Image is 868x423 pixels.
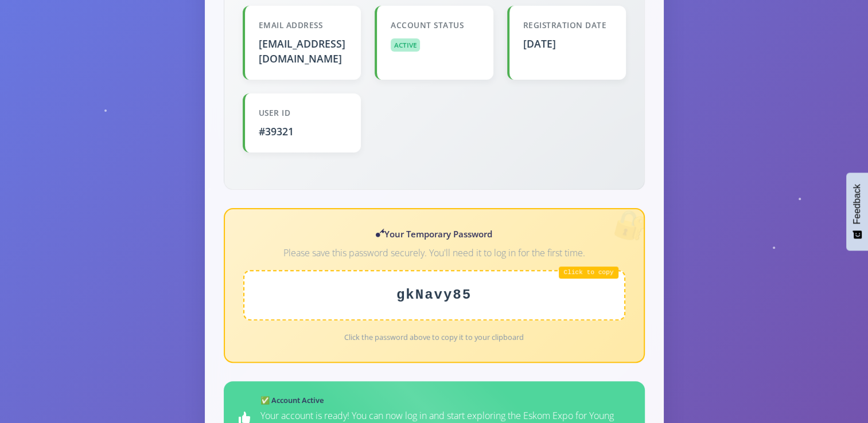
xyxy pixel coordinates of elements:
[344,332,524,342] small: Click the password above to copy it to your clipboard
[243,270,625,320] div: gkNavy85
[259,124,348,139] div: #39321
[391,38,420,52] span: Active
[243,228,625,241] h4: Your Temporary Password
[259,107,348,119] div: User ID
[852,184,862,224] span: Feedback
[523,19,612,31] div: Registration Date
[523,36,612,51] div: [DATE]
[259,36,348,66] div: [EMAIL_ADDRESS][DOMAIN_NAME]
[259,19,348,31] div: Email Address
[391,19,480,31] div: Account Status
[846,173,868,250] button: Feedback - Show survey
[243,245,625,261] p: Please save this password securely. You'll need it to log in for the first time.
